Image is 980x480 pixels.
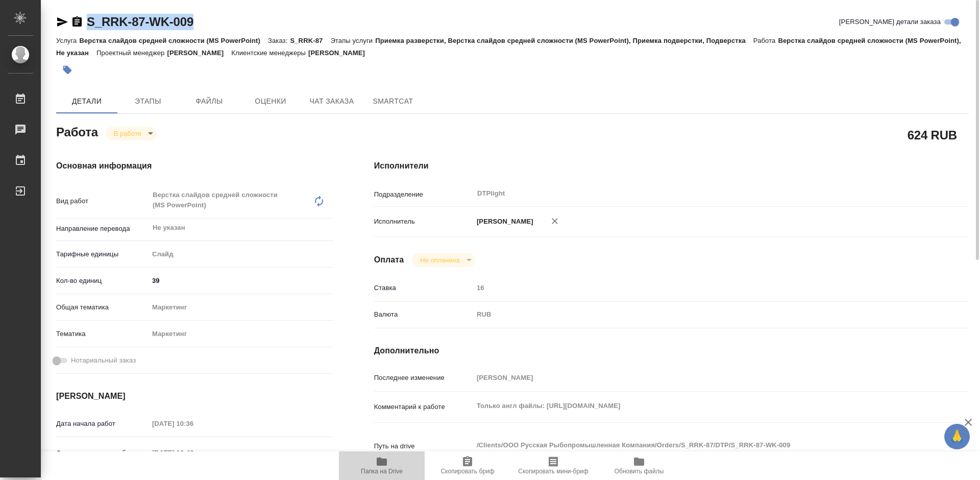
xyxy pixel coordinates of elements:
[908,126,957,143] h2: 624 RUB
[62,95,111,108] span: Детали
[56,390,333,402] h4: [PERSON_NAME]
[149,246,333,263] div: Слайд
[111,129,144,138] button: В работе
[361,468,403,475] span: Папка на Drive
[374,345,969,357] h4: Дополнительно
[425,451,510,480] button: Скопировать бриф
[56,160,333,172] h4: Основная информация
[149,416,238,431] input: Пустое поле
[185,95,234,108] span: Файлы
[56,249,149,259] p: Тарифные единицы
[510,451,596,480] button: Скопировать мини-бриф
[56,329,149,339] p: Тематика
[56,37,79,44] p: Услуга
[615,468,664,475] span: Обновить файлы
[374,283,473,293] p: Ставка
[87,15,193,29] a: S_RRK-87-WK-009
[948,426,966,447] span: 🙏
[374,189,473,200] p: Подразделение
[56,224,149,234] p: Направление перевода
[374,441,473,451] p: Путь на drive
[944,424,970,449] button: 🙏
[375,37,753,44] p: Приемка разверстки, Верстка слайдов средней сложности (MS PowerPoint), Приемка подверстки, Подвер...
[339,451,425,480] button: Папка на Drive
[473,370,919,385] input: Пустое поле
[473,397,919,415] textarea: Только англ файлы: [URL][DOMAIN_NAME]
[71,16,83,28] button: Скопировать ссылку
[839,17,941,27] span: [PERSON_NAME] детали заказа
[149,299,333,316] div: Маркетинг
[56,302,149,313] p: Общая тематика
[596,451,682,480] button: Обновить файлы
[374,254,404,266] h4: Оплата
[473,280,919,295] input: Пустое поле
[374,373,473,383] p: Последнее изменение
[167,49,231,57] p: [PERSON_NAME]
[149,445,238,460] input: Пустое поле
[374,402,473,412] p: Комментарий к работе
[56,196,149,206] p: Вид работ
[412,253,475,267] div: В работе
[307,95,356,108] span: Чат заказа
[374,309,473,320] p: Валюта
[473,437,919,454] textarea: /Clients/ООО Русская Рыбопромышленная Компания/Orders/S_RRK-87/DTP/S_RRK-87-WK-009
[56,419,149,429] p: Дата начала работ
[56,59,79,81] button: Добавить тэг
[106,127,157,140] div: В работе
[473,306,919,323] div: RUB
[330,37,375,44] p: Этапы услуги
[374,160,969,172] h4: Исполнители
[231,49,308,57] p: Клиентские менеджеры
[124,95,173,108] span: Этапы
[149,273,333,288] input: ✎ Введи что-нибудь
[56,122,98,140] h2: Работа
[473,217,533,227] p: [PERSON_NAME]
[518,468,588,475] span: Скопировать мини-бриф
[79,37,268,44] p: Верстка слайдов средней сложности (MS PowerPoint)
[290,37,330,44] p: S_RRK-87
[56,448,149,458] p: Факт. дата начала работ
[149,325,333,343] div: Маркетинг
[96,49,167,57] p: Проектный менеджер
[369,95,418,108] span: SmartCat
[753,37,778,44] p: Работа
[544,210,566,232] button: Удалить исполнителя
[56,16,68,28] button: Скопировать ссылку для ЯМессенджера
[308,49,373,57] p: [PERSON_NAME]
[440,468,494,475] span: Скопировать бриф
[71,355,136,366] span: Нотариальный заказ
[246,95,295,108] span: Оценки
[374,217,473,227] p: Исполнитель
[268,37,290,44] p: Заказ:
[417,256,462,265] button: Не оплачена
[56,276,149,286] p: Кол-во единиц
